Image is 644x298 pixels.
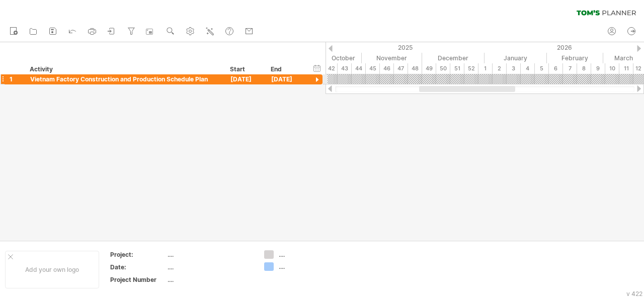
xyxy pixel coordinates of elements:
[521,63,535,74] div: 4
[436,63,450,74] div: 50
[279,262,334,271] div: ....
[324,63,338,74] div: 42
[535,63,549,74] div: 5
[380,63,394,74] div: 46
[366,63,380,74] div: 45
[422,63,436,74] div: 49
[30,64,219,74] div: Activity
[591,63,605,74] div: 9
[507,63,521,74] div: 3
[577,63,591,74] div: 8
[352,63,366,74] div: 44
[266,74,307,84] div: [DATE]
[168,250,252,259] div: ....
[110,250,166,259] div: Project:
[563,63,577,74] div: 7
[493,63,507,74] div: 2
[338,63,352,74] div: 43
[422,53,485,63] div: December 2025
[478,63,493,74] div: 1
[279,250,334,259] div: ....
[549,63,563,74] div: 6
[626,290,642,297] div: v 422
[5,251,99,288] div: Add your own logo
[394,63,408,74] div: 47
[464,63,478,74] div: 52
[168,275,252,284] div: ....
[271,64,301,74] div: End
[485,53,547,63] div: January 2026
[30,74,220,84] div: Vietnam Factory Construction and Production Schedule Plan
[450,63,464,74] div: 51
[408,63,422,74] div: 48
[299,53,362,63] div: October 2025
[362,53,422,63] div: November 2025
[110,275,166,284] div: Project Number
[10,74,25,84] div: 1
[605,63,619,74] div: 10
[110,263,166,271] div: Date:
[619,63,633,74] div: 11
[230,64,260,74] div: Start
[225,74,266,84] div: [DATE]
[547,53,603,63] div: February 2026
[168,263,252,271] div: ....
